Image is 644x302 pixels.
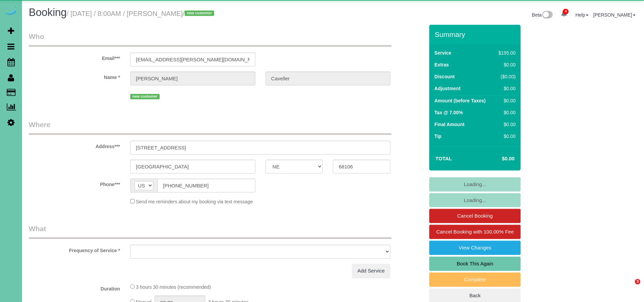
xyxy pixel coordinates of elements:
[434,109,463,116] label: Tax @ 7.00%
[435,156,452,161] strong: Total
[434,61,449,68] label: Extras
[542,11,553,20] img: New interface
[621,279,637,295] iframe: Intercom live chat
[429,241,521,255] a: View Changes
[136,199,253,204] span: Send me reminders about my booking via text message
[496,121,515,128] div: $0.00
[434,97,485,104] label: Amount (before Taxes)
[67,10,216,17] small: / [DATE] / 8:00AM / [PERSON_NAME]
[434,133,441,140] label: Tip
[183,10,216,17] span: /
[496,109,515,116] div: $0.00
[434,121,464,128] label: Final Amount
[136,284,211,290] span: 3 hours 30 minutes (recommended)
[429,209,521,223] a: Cancel Booking
[436,229,514,235] span: Cancel Booking with 100.00% Fee
[24,72,125,81] label: Name *
[429,257,521,271] a: Book This Again
[496,61,515,68] div: $0.00
[185,11,214,16] span: new customer
[4,7,18,16] img: Automaid Logo
[434,49,451,56] label: Service
[482,156,514,162] h4: $0.00
[435,31,517,38] h3: Summary
[563,9,569,14] span: 4
[29,32,391,47] legend: Who
[593,12,636,18] a: [PERSON_NAME]
[496,49,515,56] div: $195.00
[496,97,515,104] div: $0.00
[24,283,125,292] label: Duration
[532,12,553,18] a: Beta
[434,73,455,80] label: Discount
[496,133,515,140] div: $0.00
[29,224,391,239] legend: What
[434,85,460,92] label: Adjustment
[29,6,67,18] span: Booking
[130,94,160,99] span: new customer
[557,7,571,22] a: 4
[496,85,515,92] div: $0.00
[496,73,515,80] div: ($0.00)
[575,12,589,18] a: Help
[635,279,640,284] span: 3
[24,245,125,254] label: Frequency of Service *
[29,120,391,135] legend: Where
[429,225,521,239] a: Cancel Booking with 100.00% Fee
[352,264,391,278] a: Add Service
